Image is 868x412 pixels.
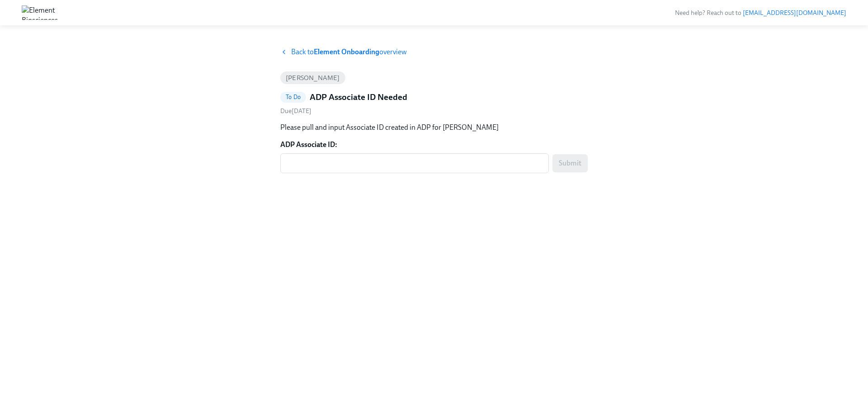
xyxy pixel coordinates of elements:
label: ADP Associate ID: [280,140,588,150]
span: Back to overview [291,47,407,57]
span: Need help? Reach out to [675,9,846,17]
p: Please pull and input Associate ID created in ADP for [PERSON_NAME] [280,123,588,133]
strong: Element Onboarding [314,47,379,56]
span: Thursday, October 2nd 2025, 9:00 am [280,107,311,115]
img: Element Biosciences [22,5,58,20]
span: [PERSON_NAME] [280,75,345,81]
a: Back toElement Onboardingoverview [280,47,588,57]
span: To Do [280,94,306,100]
h5: ADP Associate ID Needed [310,91,407,103]
a: [EMAIL_ADDRESS][DOMAIN_NAME] [743,9,846,17]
